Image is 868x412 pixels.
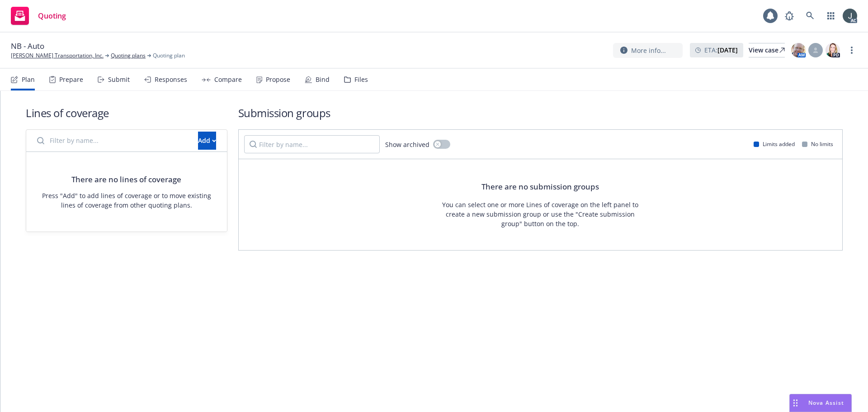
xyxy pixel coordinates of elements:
span: Quoting plan [153,52,185,60]
span: NB - Auto [11,41,44,52]
span: More info... [631,46,666,55]
button: Nova Assist [789,394,852,412]
div: Prepare [59,76,83,83]
div: Drag to move [790,394,801,412]
a: Quoting plans [111,52,146,60]
input: Filter by name... [244,135,380,153]
div: Responses [155,76,187,83]
a: Switch app [822,7,840,25]
a: more [846,45,857,56]
button: More info... [613,43,683,58]
span: There are no lines of coverage [71,174,181,185]
div: There are no submission groups [481,181,599,193]
img: photo [791,43,806,57]
div: You can select one or more Lines of coverage on the left panel to create a new submission group o... [440,200,641,228]
img: photo [843,9,857,23]
a: [PERSON_NAME] Transportation, Inc. [11,52,104,60]
span: ETA : [704,45,738,55]
div: Submit [108,76,130,83]
div: Plan [22,76,35,83]
a: Quoting [7,3,70,28]
strong: [DATE] [717,46,738,54]
a: Search [801,7,819,25]
div: Files [354,76,368,83]
span: Press "Add" to add lines of coverage or to move existing lines of coverage from other quoting plans. [41,191,212,210]
a: View case [749,43,785,57]
a: Report a Bug [780,7,798,25]
div: Propose [266,76,290,83]
input: Filter by name... [32,132,193,150]
h1: Submission groups [238,105,843,120]
button: Add [198,132,216,150]
div: Limits added [754,140,795,148]
div: No limits [802,140,833,148]
h1: Lines of coverage [26,105,227,120]
div: Compare [214,76,242,83]
div: Bind [316,76,330,83]
span: Quoting [38,12,66,19]
img: photo [826,43,840,57]
span: Show archived [385,140,429,149]
span: Nova Assist [808,399,844,407]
